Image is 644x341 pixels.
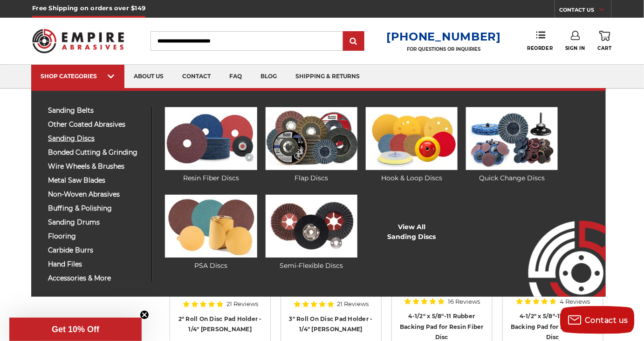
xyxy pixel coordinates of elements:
img: Resin Fiber Discs [165,107,257,170]
span: hand files [48,261,144,268]
a: about us [124,65,173,89]
a: blog [251,65,286,89]
span: buffing & polishing [48,205,144,212]
a: Semi-Flexible Discs [266,195,357,271]
span: accessories & more [48,275,144,282]
a: Resin Fiber Discs [165,107,257,183]
button: Contact us [560,306,635,334]
button: Close teaser [140,310,149,320]
span: metal saw blades [48,177,144,184]
a: View AllSanding Discs [387,222,436,242]
a: PSA Discs [165,195,257,271]
div: Get 10% OffClose teaser [9,318,142,341]
span: 21 Reviews [226,301,258,307]
a: Flap Discs [266,107,357,183]
span: 16 Reviews [448,299,480,305]
a: 2" Roll On Disc Pad Holder - 1/4" [PERSON_NAME] [178,315,262,333]
input: Submit [344,32,363,51]
a: Hook & Loop Discs [366,107,458,183]
span: sanding belts [48,107,144,114]
a: Cart [598,31,612,51]
a: contact [173,65,220,89]
a: faq [220,65,251,89]
a: Reorder [528,31,553,51]
span: other coated abrasives [48,121,144,128]
span: 21 Reviews [337,301,369,307]
a: 4-1/2" x 5/8"-11 Rubber Backing Pad for Resin Fiber Disc [400,313,484,341]
a: 3" Roll On Disc Pad Holder - 1/4" [PERSON_NAME] [289,315,373,333]
a: [PHONE_NUMBER] [386,30,501,43]
p: FOR QUESTIONS OR INQUIRIES [386,46,501,52]
span: Reorder [528,45,553,51]
span: non-woven abrasives [48,191,144,198]
span: sanding drums [48,219,144,226]
span: carbide burrs [48,247,144,254]
a: shipping & returns [286,65,369,89]
span: Get 10% Off [52,325,99,334]
span: bonded cutting & grinding [48,149,144,156]
img: Hook & Loop Discs [366,107,458,170]
img: Empire Abrasives [32,23,124,59]
span: Contact us [585,316,629,325]
span: sanding discs [48,135,144,142]
img: Semi-Flexible Discs [266,195,357,258]
span: wire wheels & brushes [48,163,144,170]
span: Sign In [565,45,585,51]
a: CONTACT US [560,5,611,18]
div: SHOP CATEGORIES [41,73,115,80]
a: Quick Change Discs [466,107,558,183]
img: Empire Abrasives Logo Image [512,193,606,297]
span: 4 Reviews [560,299,590,305]
a: 4-1/2" x 5/8"-11 Ribbed Backing Pad for Resin Fiber Disc [511,313,595,341]
img: Quick Change Discs [466,107,558,170]
span: Cart [598,45,612,51]
span: flooring [48,233,144,240]
img: Flap Discs [266,107,357,170]
img: PSA Discs [165,195,257,258]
